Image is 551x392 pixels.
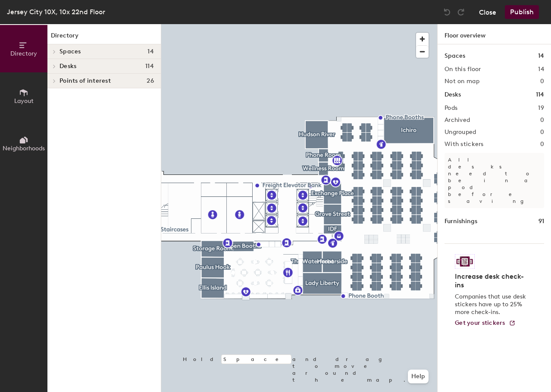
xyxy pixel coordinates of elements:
h1: 114 [536,90,544,100]
h1: Desks [445,90,461,100]
img: Undo [443,8,451,16]
h2: On this floor [445,66,481,73]
h2: 0 [540,129,544,136]
h2: 0 [540,117,544,124]
h2: 0 [540,141,544,148]
p: Companies that use desk stickers have up to 25% more check-ins. [455,293,529,316]
span: 114 [145,63,154,70]
h1: Floor overview [438,24,551,44]
h4: Increase desk check-ins [455,272,529,289]
span: Spaces [59,48,81,55]
a: Get your stickers [455,320,516,327]
span: Directory [10,50,37,57]
img: Sticker logo [455,254,475,269]
span: 26 [147,78,154,84]
h1: 91 [538,217,544,226]
img: Redo [457,8,465,16]
h1: 14 [538,51,544,61]
span: Points of interest [59,78,111,84]
span: Desks [59,63,76,70]
span: Neighborhoods [3,145,45,152]
h2: 0 [540,78,544,85]
h2: Pods [445,105,457,112]
h2: 19 [538,105,544,112]
h1: Directory [47,31,161,44]
button: Help [408,370,429,383]
button: Publish [505,5,539,19]
button: Close [479,5,496,19]
div: Jersey City 10X, 10x 22nd Floor [7,6,105,17]
h2: With stickers [445,141,484,148]
h2: Ungrouped [445,129,476,136]
span: Layout [14,97,34,105]
span: Get your stickers [455,319,505,327]
span: 14 [147,48,154,55]
h2: Archived [445,117,470,124]
h1: Spaces [445,51,465,61]
h2: Not on map [445,78,479,85]
h2: 14 [538,66,544,73]
p: All desks need to be in a pod before saving [445,153,544,208]
h1: Furnishings [445,217,477,226]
